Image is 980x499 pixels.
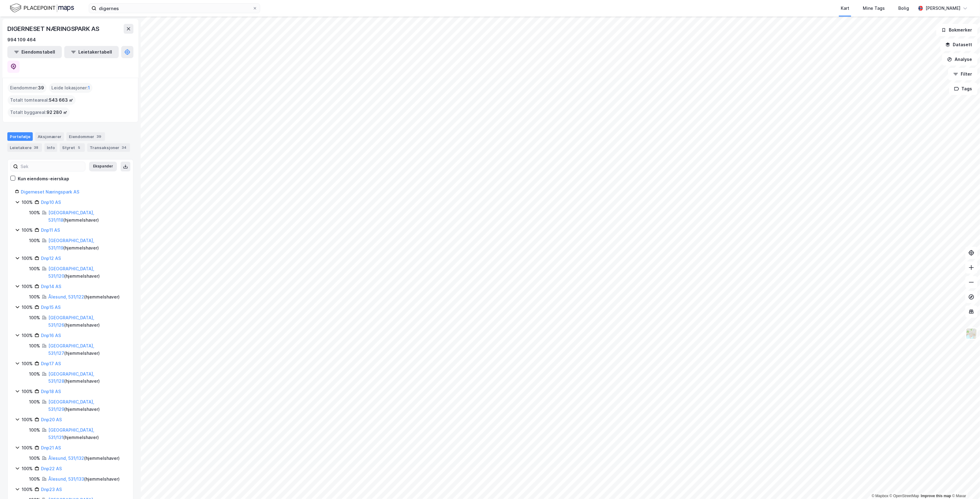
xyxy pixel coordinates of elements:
[44,143,57,152] div: Info
[898,5,909,12] div: Bolig
[41,487,62,492] a: Dnp23 AS
[966,328,977,340] img: Z
[22,444,33,452] div: 100%
[29,209,40,216] div: 100%
[87,143,130,152] div: Transaksjoner
[22,486,33,493] div: 100%
[33,144,39,151] div: 38
[35,132,64,141] div: Aksjonærer
[18,175,69,182] div: Kun eiendoms-eierskap
[48,293,120,301] div: ( hjemmelshaver )
[48,399,94,412] a: [GEOGRAPHIC_DATA], 531/129
[18,162,85,171] input: Søk
[48,315,94,328] a: [GEOGRAPHIC_DATA], 531/126
[8,107,70,117] div: Totalt byggareal :
[22,465,33,472] div: 100%
[48,210,94,223] a: [GEOGRAPHIC_DATA], 531/118
[8,95,76,105] div: Totalt tomteareal :
[22,332,33,339] div: 100%
[64,46,119,58] button: Leietakertabell
[48,342,126,357] div: ( hjemmelshaver )
[7,24,101,34] div: DIGERNESET NÆRINGSPARK AS
[48,426,126,441] div: ( hjemmelshaver )
[48,238,94,250] a: [GEOGRAPHIC_DATA], 531/119
[95,133,103,140] div: 39
[41,333,61,338] a: Dnp16 AS
[7,36,36,43] div: 994 109 464
[41,200,61,205] a: Dnp10 AS
[49,96,73,104] span: 543 663 ㎡
[89,162,117,171] button: Ekspander
[29,293,40,301] div: 100%
[121,144,128,151] div: 34
[96,4,252,13] input: Søk på adresse, matrikkel, gårdeiere, leietakere eller personer
[29,342,40,350] div: 100%
[41,227,60,233] a: Dnp11 AS
[88,84,90,92] span: 1
[22,227,33,234] div: 100%
[49,83,92,93] div: Leide lokasjoner :
[22,304,33,311] div: 100%
[7,143,42,152] div: Leietakere
[940,39,978,51] button: Datasett
[949,83,978,95] button: Tags
[38,84,44,92] span: 39
[22,416,33,423] div: 100%
[48,266,94,279] a: [GEOGRAPHIC_DATA], 531/120
[41,305,61,310] a: Dnp15 AS
[890,494,919,498] a: OpenStreetMap
[66,132,105,141] div: Eiendommer
[22,388,33,395] div: 100%
[41,445,61,450] a: Dnp21 AS
[949,470,980,499] iframe: Chat Widget
[48,343,94,356] a: [GEOGRAPHIC_DATA], 531/127
[921,494,951,498] a: Improve this map
[29,314,40,321] div: 100%
[48,475,120,483] div: ( hjemmelshaver )
[10,3,74,13] img: logo.f888ab2527a4732fd821a326f86c7f29.svg
[863,5,885,12] div: Mine Tags
[48,237,126,252] div: ( hjemmelshaver )
[48,427,94,440] a: [GEOGRAPHIC_DATA], 531/131
[949,470,980,499] div: Kontrollprogram for chat
[29,237,40,244] div: 100%
[7,132,33,141] div: Portefølje
[48,314,126,329] div: ( hjemmelshaver )
[41,389,61,394] a: Dnp18 AS
[41,361,61,366] a: Dnp17 AS
[29,426,40,434] div: 100%
[7,46,62,58] button: Eiendomstabell
[48,455,120,462] div: ( hjemmelshaver )
[41,284,61,289] a: Dnp14 AS
[48,456,84,461] a: Ålesund, 531/132
[41,417,62,422] a: Dnp20 AS
[841,5,849,12] div: Kart
[22,199,33,206] div: 100%
[29,370,40,378] div: 100%
[76,144,82,151] div: 5
[29,455,40,462] div: 100%
[22,360,33,367] div: 100%
[29,265,40,272] div: 100%
[29,475,40,483] div: 100%
[942,53,978,66] button: Analyse
[22,255,33,262] div: 100%
[60,143,85,152] div: Styret
[47,109,67,116] span: 92 280 ㎡
[872,494,888,498] a: Mapbox
[22,283,33,290] div: 100%
[48,371,94,384] a: [GEOGRAPHIC_DATA], 531/128
[48,209,126,224] div: ( hjemmelshaver )
[8,83,47,93] div: Eiendommer :
[41,466,62,471] a: Dnp22 AS
[926,5,960,12] div: [PERSON_NAME]
[48,370,126,385] div: ( hjemmelshaver )
[21,189,79,194] a: Digerneset Næringspark AS
[936,24,978,36] button: Bokmerker
[48,398,126,413] div: ( hjemmelshaver )
[48,476,84,482] a: Ålesund, 531/133
[48,294,84,299] a: Ålesund, 531/122
[41,256,61,261] a: Dnp12 AS
[29,398,40,406] div: 100%
[948,68,978,80] button: Filter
